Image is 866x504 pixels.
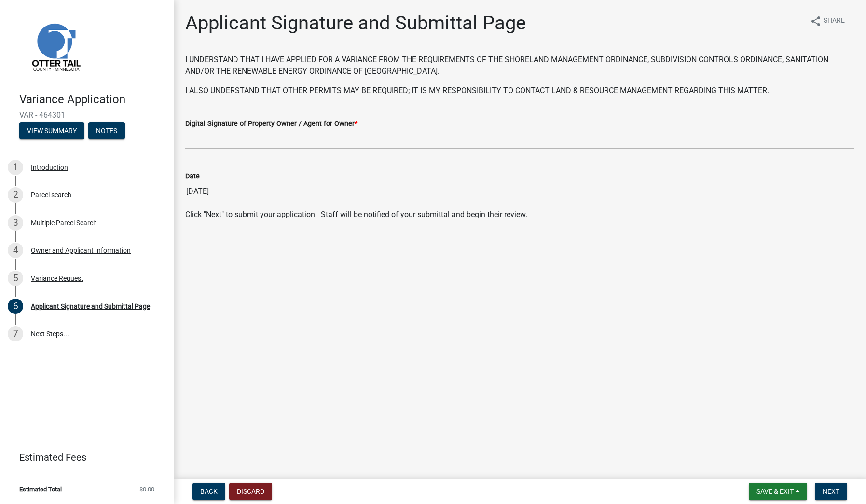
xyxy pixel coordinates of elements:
p: I UNDERSTAND THAT I HAVE APPLIED FOR A VARIANCE FROM THE REQUIREMENTS OF THE SHORELAND MANAGEMENT... [185,54,854,77]
div: Variance Request [31,275,83,282]
div: Multiple Parcel Search [31,219,97,226]
label: Digital Signature of Property Owner / Agent for Owner [185,121,357,127]
i: share [810,15,822,27]
div: 3 [8,215,23,231]
div: 6 [8,299,23,314]
wm-modal-confirm: Notes [88,127,125,135]
img: Otter Tail County, Minnesota [19,10,92,82]
h1: Applicant Signature and Submittal Page [185,12,526,35]
span: Next [823,488,839,495]
p: Click "Next" to submit your application. Staff will be notified of your submittal and begin their... [185,209,854,220]
div: Owner and Applicant Information [31,247,131,254]
button: Discard [229,483,272,500]
div: 7 [8,326,23,341]
div: 5 [8,271,23,286]
span: Back [200,488,218,495]
div: Introduction [31,164,68,171]
wm-modal-confirm: Summary [19,127,84,135]
button: Save & Exit [749,483,807,500]
a: Estimated Fees [8,448,158,467]
span: Estimated Total [19,486,62,492]
h4: Variance Application [19,93,166,107]
span: Save & Exit [756,488,794,495]
div: 1 [8,160,23,175]
span: Share [824,15,845,27]
button: Back [192,483,225,500]
button: shareShare [802,12,852,30]
span: VAR - 464301 [19,110,154,120]
span: $0.00 [139,486,154,492]
div: 4 [8,243,23,258]
div: Parcel search [31,191,71,198]
div: Applicant Signature and Submittal Page [31,303,150,310]
p: I ALSO UNDERSTAND THAT OTHER PERMITS MAY BE REQUIRED; IT IS MY RESPONSIBILITY TO CONTACT LAND & R... [185,85,854,96]
label: Date [185,173,200,180]
button: Notes [88,122,125,139]
button: View Summary [19,122,84,139]
div: 2 [8,187,23,203]
button: Next [815,483,847,500]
